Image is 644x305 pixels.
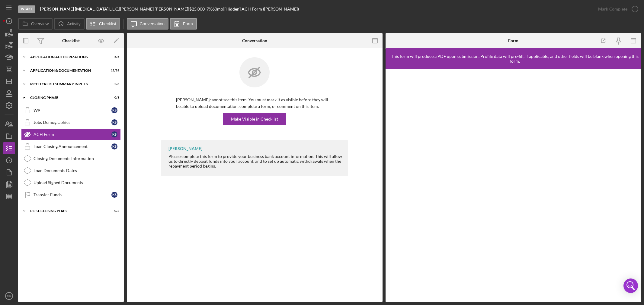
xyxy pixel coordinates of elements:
div: Form [508,38,518,43]
div: Application Authorizations [30,55,104,59]
a: Loan Documents Dates [21,165,121,177]
div: 7 % [207,7,212,11]
div: W9 [34,108,111,113]
button: Form [170,18,197,30]
div: Upload Signed Documents [34,180,120,185]
div: Open Intercom Messenger [623,278,638,293]
a: Closing Documents Information [21,152,121,165]
div: K S [111,119,117,125]
p: [PERSON_NAME] cannot see this item. You must mark it as visible before they will be able to uploa... [176,96,333,110]
a: Jobs DemographicsKS [21,116,121,128]
div: | [Hidden] ACH Form ([PERSON_NAME]) [223,7,299,11]
text: MK [7,294,11,298]
b: [PERSON_NAME] [MEDICAL_DATA] L.L.C. [40,6,119,11]
a: ACH FormKS [21,128,121,140]
button: Activity [54,18,84,30]
div: | [40,7,120,11]
div: K S [111,107,117,113]
div: 12 / 18 [108,69,119,72]
div: 5 / 5 [108,55,119,59]
div: Post-Closing Phase [30,209,104,213]
div: Conversation [242,38,267,43]
div: K S [111,192,117,198]
div: Loan Documents Dates [34,168,120,173]
span: $25,000 [189,6,205,11]
div: K S [111,131,117,137]
div: Jobs Demographics [34,120,111,125]
div: Loan Closing Announcement [34,144,111,149]
div: [PERSON_NAME] [PERSON_NAME] | [120,7,189,11]
div: Mark Complete [598,3,627,15]
div: 0 / 2 [108,209,119,213]
label: Checklist [99,21,116,26]
div: Please complete this form to provide your business bank account information. This will allow us t... [168,154,342,168]
label: Form [183,21,193,26]
iframe: Lenderfit form [392,75,636,296]
div: K S [111,143,117,149]
button: Make Visible in Checklist [223,113,286,125]
button: MK [3,290,15,302]
div: Transfer Funds [34,192,111,197]
div: Closing Documents Information [34,156,120,161]
div: Application & Documentation [30,69,104,72]
div: Intake [18,5,35,13]
div: This form will produce a PDF upon submission. Profile data will pre-fill, if applicable, and othe... [389,54,641,64]
button: Overview [18,18,53,30]
a: Loan Closing AnnouncementKS [21,140,121,152]
button: Mark Complete [592,3,641,15]
label: Overview [31,21,49,26]
div: ACH Form [34,132,111,137]
a: Upload Signed Documents [21,177,121,189]
button: Checklist [86,18,120,30]
div: 60 mo [212,7,223,11]
div: MCCD Credit Summary Inputs [30,82,104,86]
div: Closing Phase [30,96,104,99]
div: 2 / 6 [108,82,119,86]
label: Conversation [140,21,165,26]
a: Transfer FundsKS [21,189,121,201]
a: W9KS [21,104,121,116]
label: Activity [67,21,80,26]
div: [PERSON_NAME] [168,146,202,151]
div: Make Visible in Checklist [231,113,278,125]
div: 0 / 8 [108,96,119,99]
div: Checklist [62,38,80,43]
button: Conversation [127,18,169,30]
